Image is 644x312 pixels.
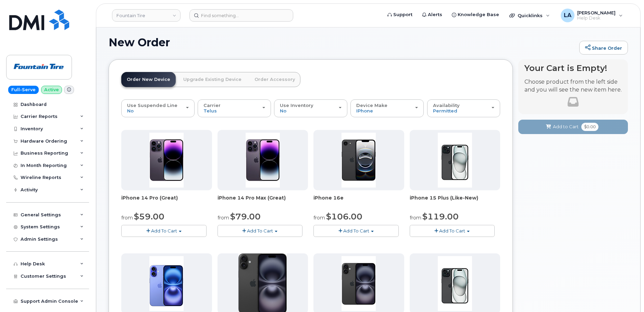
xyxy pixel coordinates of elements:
[410,215,421,221] small: from
[218,225,303,237] button: Add To Cart
[249,72,300,87] a: Order Accessory
[383,8,417,22] a: Support
[127,103,177,108] span: Use Suspended Line
[127,108,134,113] span: No
[342,133,376,188] img: LAIP16E128BK.jpg
[356,103,387,108] span: Device Make
[280,108,286,113] span: No
[438,133,472,188] img: LAIP15PL128BK.jpg
[326,212,362,221] span: $106.00
[203,103,221,108] span: Carrier
[438,256,472,311] img: LAIP15PL128BK.jpg
[350,99,424,117] button: Device Make iPhone
[428,11,442,18] span: Alerts
[524,78,622,94] p: Choose product from the left side and you will see the new item here.
[121,99,195,117] button: Use Suspended Line No
[313,194,404,208] div: iPhone 16e
[427,99,500,117] button: Availability Permitted
[577,15,616,21] span: Help Desk
[614,282,639,307] iframe: Messenger Launcher
[121,225,207,237] button: Add To Cart
[218,194,308,208] div: iPhone 14 Pro Max (Great)
[246,133,280,188] img: LAIP14PM128PU.jpg
[112,9,181,22] a: Fountain Tire
[410,194,500,208] div: iPhone 15 Plus (Like-New)
[553,123,579,130] span: Add to Cart
[577,10,616,15] span: [PERSON_NAME]
[313,215,325,221] small: from
[581,123,598,131] span: $0.00
[218,215,229,221] small: from
[439,228,465,233] span: Add To Cart
[280,103,313,108] span: Use Inventory
[178,72,247,87] a: Upgrade Existing Device
[149,133,184,188] img: LAIP14P128PU.jpg
[274,99,347,117] button: Use Inventory No
[230,212,261,221] span: $79.00
[134,212,164,221] span: $59.00
[518,120,628,134] button: Add to Cart $0.00
[198,99,271,117] button: Carrier Telus
[149,256,184,311] img: LAIP16128PU.jpg
[422,212,459,221] span: $119.00
[121,194,212,208] div: iPhone 14 Pro (Great)
[564,11,571,20] span: LA
[121,72,176,87] a: Order New Device
[410,225,495,237] button: Add To Cart
[447,8,504,22] a: Knowledge Base
[579,41,628,55] a: Share Order
[417,8,447,22] a: Alerts
[109,36,576,48] h1: New Order
[433,108,457,113] span: Permitted
[203,108,217,113] span: Telus
[458,11,499,18] span: Knowledge Base
[313,225,399,237] button: Add To Cart
[247,228,273,233] span: Add To Cart
[505,9,555,22] div: Quicklinks
[189,9,293,22] input: Find something...
[524,63,622,73] h4: Your Cart is Empty!
[151,228,177,233] span: Add To Cart
[342,256,376,311] img: LAIP16PL128BK.jpg
[433,103,460,108] span: Availability
[393,11,412,18] span: Support
[518,13,543,18] span: Quicklinks
[356,108,373,113] span: iPhone
[556,9,628,22] div: Lanette Aparicio
[121,215,133,221] small: from
[343,228,369,233] span: Add To Cart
